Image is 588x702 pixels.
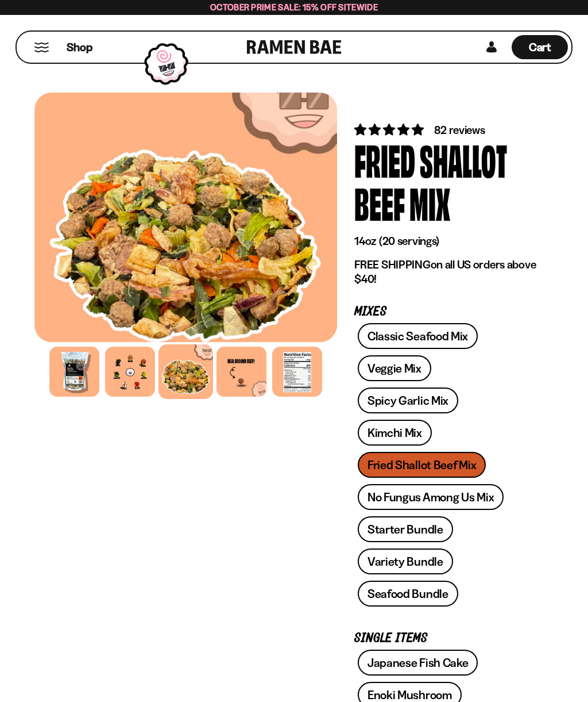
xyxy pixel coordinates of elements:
[409,181,450,224] div: Mix
[354,122,426,137] span: 4.83 stars
[529,40,551,54] span: Cart
[34,43,49,52] button: Mobile Menu Trigger
[358,650,478,676] a: Japanese Fish Cake
[210,2,378,13] span: October Prime Sale: 15% off Sitewide
[354,181,405,224] div: Beef
[354,306,536,317] p: Mixes
[67,35,92,59] a: Shop
[354,258,536,286] p: on all US orders above $40!
[67,40,92,55] span: Shop
[358,484,504,510] a: No Fungus Among Us Mix
[358,323,478,349] a: Classic Seafood Mix
[358,420,432,446] a: Kimchi Mix
[512,32,568,63] div: Cart
[354,633,536,644] p: Single Items
[358,548,453,574] a: Variety Bundle
[358,388,458,413] a: Spicy Garlic Mix
[358,355,431,381] a: Veggie Mix
[354,234,536,248] p: 14oz (20 servings)
[358,581,458,607] a: Seafood Bundle
[420,138,507,181] div: Shallot
[434,123,485,137] span: 82 reviews
[354,258,430,271] strong: FREE SHIPPING
[358,516,453,542] a: Starter Bundle
[354,138,415,181] div: Fried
